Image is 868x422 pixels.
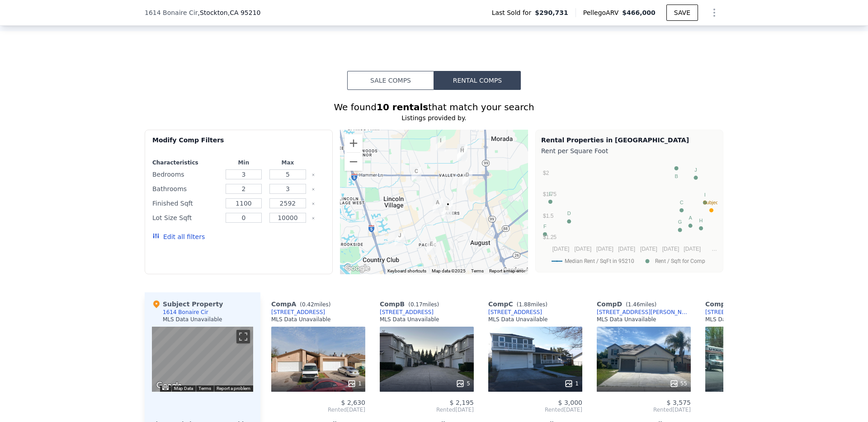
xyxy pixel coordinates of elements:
[198,8,261,17] span: , Stockton
[152,232,205,241] button: Edit all filters
[228,9,261,16] span: , CA 95210
[565,258,634,264] text: Median Rent / SqFt in 95210
[347,71,434,90] button: Sale Comps
[380,309,434,316] div: [STREET_ADDRESS]
[271,309,325,316] a: [STREET_ADDRESS]
[597,309,691,316] a: [STREET_ADDRESS][PERSON_NAME]
[543,170,549,176] text: $2
[432,268,466,273] span: Map data ©2025
[442,204,452,219] div: 4533 Tortuga Ct
[145,113,723,122] div: Listings provided by .
[152,136,325,152] div: Modify Comp Filters
[543,224,547,229] text: F
[622,9,656,16] span: $466,000
[217,386,250,391] a: Report a problem
[704,192,706,197] text: I
[488,316,548,323] div: MLS Data Unavailable
[395,231,405,246] div: 1646 Old Bridge Way
[236,330,250,343] button: Toggle fullscreen view
[311,202,315,206] button: Clear
[622,301,660,308] span: ( miles)
[458,144,467,159] div: 8910 GLACIER POINT LANE
[433,198,443,213] div: 4720 Greensboro Way
[426,239,436,255] div: 28 W Geary St
[296,301,334,308] span: ( miles)
[456,379,470,388] div: 5
[628,301,640,308] span: 1.46
[705,4,723,22] button: Show Options
[488,309,542,316] div: [STREET_ADDRESS]
[567,211,571,216] text: D
[152,211,220,224] div: Lot Size Sqft
[342,263,372,274] img: Google
[583,8,623,17] span: Pellego ARV
[457,146,467,161] div: 8736 Glacier Point Dr
[662,246,679,252] text: [DATE]
[152,168,220,181] div: Bedrooms
[513,301,551,308] span: ( miles)
[694,167,697,173] text: J
[543,213,554,219] text: $1.5
[380,300,443,309] div: Comp B
[174,385,193,392] button: Map Data
[552,246,570,252] text: [DATE]
[678,219,682,225] text: G
[342,263,372,274] a: Open this area in Google Maps (opens a new window)
[492,8,535,17] span: Last Sold for
[705,316,765,323] div: MLS Data Unavailable
[271,406,365,413] span: Rented [DATE]
[162,386,169,390] button: Keyboard shortcuts
[145,101,723,113] div: We found that match your search
[387,268,426,274] button: Keyboard shortcuts
[145,8,198,17] span: 1614 Bonaire Cir
[689,215,692,220] text: A
[618,246,635,252] text: [DATE]
[344,153,363,171] button: Zoom out
[519,301,531,308] span: 1.88
[152,159,220,166] div: Characteristics
[655,258,705,264] text: Rent / Sqft for Comp
[271,300,334,309] div: Comp A
[543,234,557,240] text: $1.25
[198,386,211,391] a: Terms
[543,191,557,197] text: $1.75
[705,300,768,309] div: Comp E
[541,145,717,157] div: Rent per Square Foot
[640,246,657,252] text: [DATE]
[597,300,660,309] div: Comp D
[667,399,691,406] span: $ 3,575
[596,246,613,252] text: [DATE]
[163,309,208,316] div: 1614 Bonaire Cir
[152,327,253,392] div: Map
[302,301,314,308] span: 0.42
[450,399,474,406] span: $ 2,195
[436,136,446,151] div: 9438 TUSCANY CIRCLE
[705,309,799,316] a: [STREET_ADDRESS][PERSON_NAME]
[564,379,579,388] div: 1
[344,134,363,152] button: Zoom in
[712,246,717,252] text: …
[154,380,184,392] img: Google
[152,327,253,392] div: Street View
[311,188,315,191] button: Clear
[434,71,521,90] button: Rental Comps
[535,8,568,17] span: $290,731
[488,406,582,413] span: Rented [DATE]
[489,268,525,273] a: Report a map error
[705,406,799,413] span: Rented [DATE]
[268,159,308,166] div: Max
[443,200,453,215] div: 1614 Bonaire Cir
[223,159,264,166] div: Min
[271,316,331,323] div: MLS Data Unavailable
[311,173,315,177] button: Clear
[163,316,222,323] div: MLS Data Unavailable
[152,197,220,210] div: Finished Sqft
[699,218,703,223] text: H
[471,268,484,273] a: Terms
[703,200,720,205] text: Subject
[541,157,717,270] div: A chart.
[549,191,552,197] text: E
[154,380,184,392] a: Open this area in Google Maps (opens a new window)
